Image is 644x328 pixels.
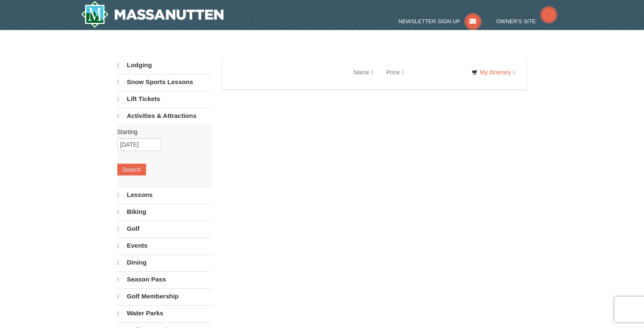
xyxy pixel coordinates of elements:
span: Newsletter Sign Up [398,18,460,25]
a: Owner's Site [496,18,557,25]
a: Name [347,64,380,81]
label: Starting [117,128,205,136]
a: Biking [117,204,212,220]
a: Golf Membership [117,288,212,304]
a: Lodging [117,57,212,73]
a: Lift Tickets [117,91,212,107]
a: Price [380,64,410,81]
button: Search [117,164,146,175]
span: Owner's Site [496,18,536,25]
a: Water Parks [117,305,212,321]
a: Golf [117,221,212,237]
a: Snow Sports Lessons [117,74,212,90]
img: Massanutten Resort Logo [81,1,224,28]
a: Massanutten Resort [81,1,224,28]
a: Activities & Attractions [117,108,212,124]
a: Events [117,238,212,254]
a: Dining [117,254,212,271]
a: Newsletter Sign Up [398,18,481,25]
a: My Itinerary [466,66,520,79]
a: Season Pass [117,271,212,287]
a: Lessons [117,187,212,203]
